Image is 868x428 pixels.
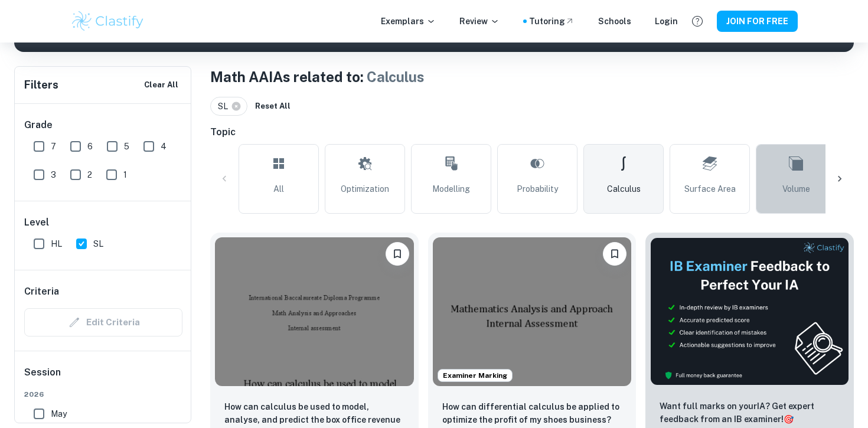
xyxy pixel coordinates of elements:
img: Thumbnail [650,237,849,385]
span: 2026 [24,389,182,400]
a: Schools [598,15,631,28]
span: Surface Area [684,182,736,195]
h6: Level [24,215,182,230]
span: 🎯 [784,414,794,424]
span: All [273,182,284,195]
span: SL [93,237,103,250]
a: Tutoring [529,15,575,28]
span: Calculus [607,182,641,195]
p: How can differential calculus be applied to optimize the profit of my shoes business? [442,400,622,426]
span: SL [218,100,233,113]
img: Clastify logo [70,9,145,33]
span: Volume [782,182,810,195]
button: Please log in to bookmark exemplars [386,242,409,266]
span: May [51,407,67,420]
span: 6 [87,140,93,153]
h6: Criteria [24,285,59,299]
div: Criteria filters are unavailable when searching by topic [24,308,182,336]
span: 4 [161,140,167,153]
span: Calculus [367,68,425,85]
h6: Session [24,365,182,389]
button: Reset All [252,97,293,115]
h6: Filters [24,77,58,93]
span: Modelling [432,182,470,195]
p: Review [459,15,500,28]
button: JOIN FOR FREE [717,11,798,32]
h1: Math AA IAs related to: [210,66,854,87]
div: SL [210,97,247,116]
p: Exemplars [381,15,436,28]
span: HL [51,237,62,250]
button: Help and Feedback [687,11,707,31]
img: Math AA IA example thumbnail: How can differential calculus be applied [433,237,632,386]
span: 7 [51,140,56,153]
span: 2 [87,168,92,181]
button: Clear All [141,76,181,94]
span: 5 [124,140,129,153]
span: 3 [51,168,56,181]
span: 1 [123,168,127,181]
span: Optimization [341,182,389,195]
button: Please log in to bookmark exemplars [603,242,626,266]
h6: Topic [210,125,854,139]
h6: Grade [24,118,182,132]
span: Probability [517,182,558,195]
span: Examiner Marking [438,370,512,381]
img: Math AA IA example thumbnail: How can calculus be used to model, analy [215,237,414,386]
p: Want full marks on your IA ? Get expert feedback from an IB examiner! [660,400,840,426]
a: Login [655,15,678,28]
